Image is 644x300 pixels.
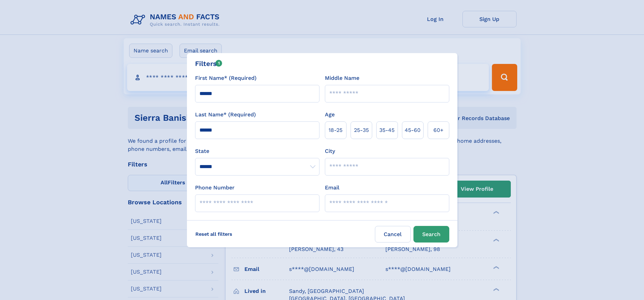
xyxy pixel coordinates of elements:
button: Search [413,226,449,243]
span: 60+ [433,126,444,134]
label: Reset all filters [191,226,237,242]
span: 45‑60 [405,126,421,134]
label: Phone Number [195,184,235,192]
label: Age [325,111,335,119]
label: Last Name* (Required) [195,111,256,119]
span: 18‑25 [329,126,342,134]
label: First Name* (Required) [195,74,257,82]
span: 25‑35 [354,126,369,134]
label: Middle Name [325,74,359,82]
div: Filters [195,59,222,69]
label: City [325,147,335,155]
label: State [195,147,319,155]
label: Cancel [375,226,411,243]
label: Email [325,184,339,192]
span: 35‑45 [379,126,395,134]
